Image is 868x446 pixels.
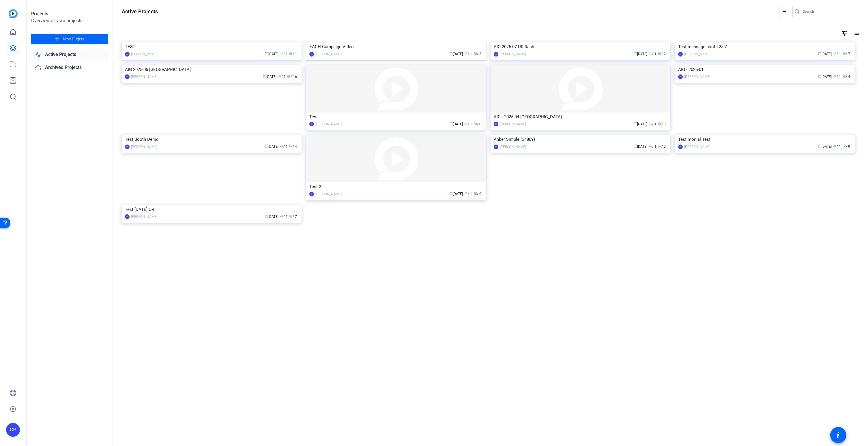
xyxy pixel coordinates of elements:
[842,145,850,149] span: / 9
[833,144,837,148] span: group
[464,192,468,195] span: group
[842,52,850,56] span: / 7
[280,215,288,219] span: / 1
[649,52,652,55] span: group
[315,51,342,57] div: [PERSON_NAME]
[494,113,667,121] div: AIG - 2025-04 [GEOGRAPHIC_DATA]
[842,74,846,78] span: radio
[658,122,666,126] span: / 0
[649,145,656,149] span: / 1
[263,75,276,79] span: [DATE]
[31,10,108,17] div: Projects
[818,52,832,56] span: [DATE]
[309,42,483,51] div: EACH Campaign Video
[263,74,266,78] span: calendar_today
[818,74,822,78] span: calendar_today
[500,51,526,57] div: [PERSON_NAME]
[287,74,291,78] span: radio
[464,122,468,125] span: group
[500,144,526,150] div: [PERSON_NAME]
[309,113,483,121] div: Test
[289,52,293,55] span: radio
[125,135,298,144] div: Test Booth Demo
[9,9,18,18] img: blue-gradient.svg
[494,145,498,149] div: CP
[265,52,268,55] span: calendar_today
[131,214,157,220] div: [PERSON_NAME]
[494,52,498,57] div: CP
[464,52,472,56] span: / 1
[278,75,286,79] span: / 1
[833,145,841,149] span: / 1
[658,52,666,56] span: / 2
[634,52,647,56] span: [DATE]
[280,52,288,56] span: / 1
[287,75,297,79] span: / 16
[634,145,647,149] span: [DATE]
[31,34,108,44] button: New Project
[649,122,652,125] span: group
[449,122,453,125] span: calendar_today
[449,192,463,196] span: [DATE]
[852,30,859,37] mat-icon: list
[835,432,842,438] mat-icon: accessibility
[125,74,130,79] div: CP
[289,52,297,56] span: / 1
[500,121,526,127] div: [PERSON_NAME]
[494,135,667,144] div: Anker Simple (34809)
[31,62,108,74] a: Archived Projects
[315,121,342,127] div: [PERSON_NAME]
[658,145,666,149] span: / 0
[684,144,710,150] div: [PERSON_NAME]
[125,145,130,149] div: CP
[833,74,837,78] span: group
[280,145,288,149] span: / 1
[658,52,661,55] span: radio
[6,423,20,437] div: CP
[315,191,342,197] div: [PERSON_NAME]
[474,52,481,56] span: / 3
[449,52,463,56] span: [DATE]
[833,52,837,55] span: group
[634,52,637,55] span: calendar_today
[833,75,841,79] span: / 1
[803,8,855,15] input: Search
[678,65,852,74] div: AIG - 2025-01
[818,75,832,79] span: [DATE]
[131,51,157,57] div: [PERSON_NAME]
[449,192,453,195] span: calendar_today
[125,65,298,74] div: AIG 2025-05 [GEOGRAPHIC_DATA]
[278,74,281,78] span: group
[265,52,278,56] span: [DATE]
[122,8,158,15] h1: Active Projects
[449,52,453,55] span: calendar_today
[265,144,268,148] span: calendar_today
[474,192,477,195] span: radio
[131,74,157,80] div: [PERSON_NAME]
[125,205,298,214] div: Test [DATE] OR
[649,144,652,148] span: group
[280,144,283,148] span: group
[31,17,108,24] div: Overview of your projects
[684,74,710,80] div: [PERSON_NAME]
[818,52,822,55] span: calendar_today
[833,52,841,56] span: / 1
[841,30,848,37] mat-icon: tune
[818,144,822,148] span: calendar_today
[678,145,683,149] div: CP
[649,122,656,126] span: / 1
[649,52,656,56] span: / 1
[658,122,661,125] span: radio
[31,49,108,61] a: Active Projects
[474,192,481,196] span: / 0
[678,74,683,79] div: CP
[125,52,130,57] div: CP
[634,122,647,126] span: [DATE]
[309,192,314,196] div: CP
[464,122,472,126] span: / 1
[131,144,157,150] div: [PERSON_NAME]
[658,144,661,148] span: radio
[678,52,683,57] div: CP
[678,135,852,144] div: Testimonial Test
[309,122,314,126] div: CP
